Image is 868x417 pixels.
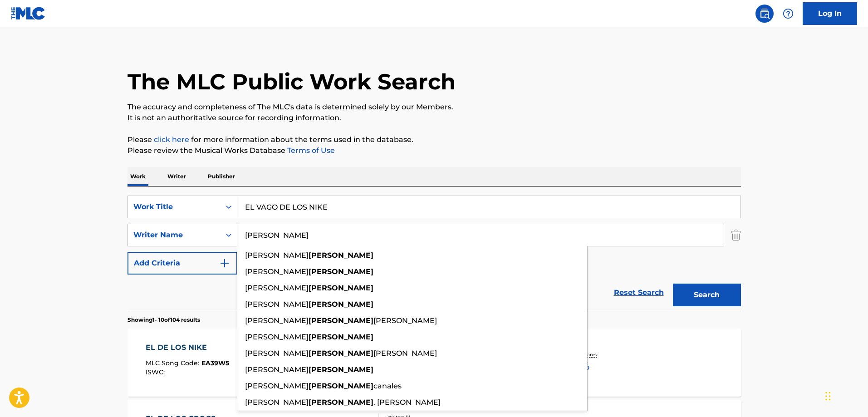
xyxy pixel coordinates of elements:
div: EL DE LOS NIKE [146,342,229,353]
p: The accuracy and completeness of The MLC's data is determined solely by our Members. [128,102,741,113]
span: [PERSON_NAME] [373,316,437,325]
strong: [PERSON_NAME] [309,251,373,260]
span: [PERSON_NAME] [245,333,309,341]
img: MLC Logo [11,7,46,20]
span: [PERSON_NAME] [245,267,309,276]
strong: [PERSON_NAME] [309,333,373,341]
span: EA39W5 [201,359,229,367]
strong: [PERSON_NAME] [309,316,373,325]
span: [PERSON_NAME] [245,300,309,309]
strong: [PERSON_NAME] [309,365,373,374]
div: Help [779,5,797,23]
a: EL DE LOS NIKEMLC Song Code:EA39W5ISWC:Writers (1)[PERSON_NAME]Recording Artists (507)[PERSON_NAM... [128,329,741,397]
a: click here [154,135,189,144]
span: [PERSON_NAME] [245,316,309,325]
span: [PERSON_NAME] [245,398,309,407]
p: Writer [165,167,189,186]
h1: The MLC Public Work Search [128,68,456,95]
strong: [PERSON_NAME] [309,349,373,358]
iframe: Chat Widget [823,373,868,417]
span: [PERSON_NAME] [245,349,309,358]
span: [PERSON_NAME] [245,251,309,260]
img: search [759,8,770,19]
p: Please review the Musical Works Database [128,145,741,156]
button: Search [673,284,741,306]
strong: [PERSON_NAME] [309,300,373,309]
span: [PERSON_NAME] [245,284,309,292]
p: Please for more information about the terms used in the database. [128,134,741,145]
span: ISWC : [146,368,167,376]
button: Add Criteria [128,252,237,275]
p: Publisher [205,167,238,186]
div: Writer Name [133,230,215,240]
img: Delete Criterion [731,224,741,246]
img: 9d2ae6d4665cec9f34b9.svg [219,258,230,269]
span: MLC Song Code : [146,359,201,367]
a: Reset Search [609,283,668,303]
p: It is not an authoritative source for recording information. [128,113,741,123]
a: Public Search [755,5,774,23]
img: help [783,8,794,19]
strong: [PERSON_NAME] [309,284,373,292]
a: Log In [803,2,857,25]
p: Work [128,167,148,186]
span: [PERSON_NAME] [245,382,309,390]
span: [PERSON_NAME] [373,349,437,358]
span: . [PERSON_NAME] [373,398,441,407]
div: Work Title [133,201,215,212]
a: Terms of Use [285,146,335,155]
p: Showing 1 - 10 of 104 results [128,316,200,324]
div: Drag [825,383,831,410]
form: Search Form [128,196,741,311]
span: canales [373,382,402,390]
span: [PERSON_NAME] [245,365,309,374]
strong: [PERSON_NAME] [309,382,373,390]
strong: [PERSON_NAME] [309,398,373,407]
strong: [PERSON_NAME] [309,267,373,276]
